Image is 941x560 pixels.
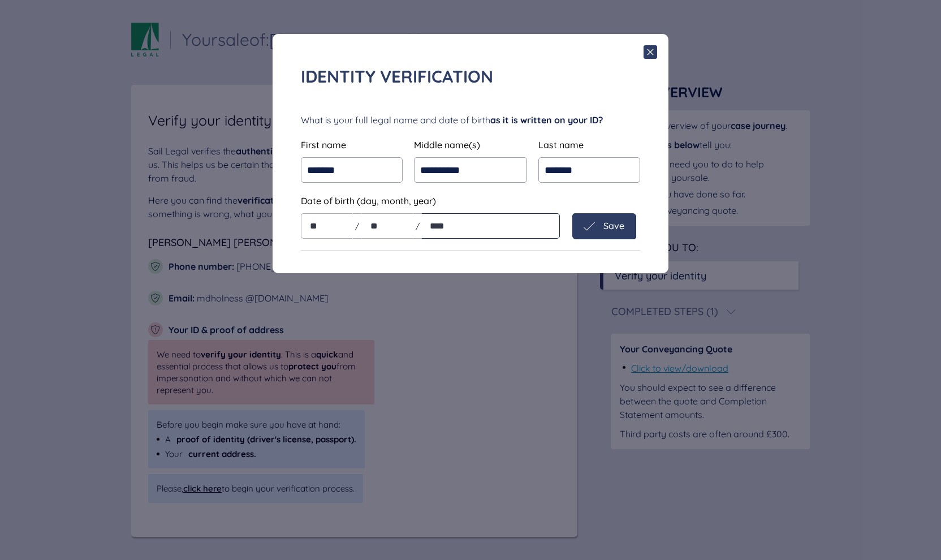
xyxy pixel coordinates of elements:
span: Date of birth (day, month, year) [301,195,436,206]
div: / [413,213,422,239]
span: First name [301,139,346,150]
span: Middle name(s) [414,139,480,150]
span: Save [603,221,624,231]
div: What is your full legal name and date of birth [301,113,640,127]
span: Last name [538,139,584,150]
div: / [353,213,361,239]
span: as it is written on your ID? [490,114,603,126]
span: Identity verification [301,66,493,87]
